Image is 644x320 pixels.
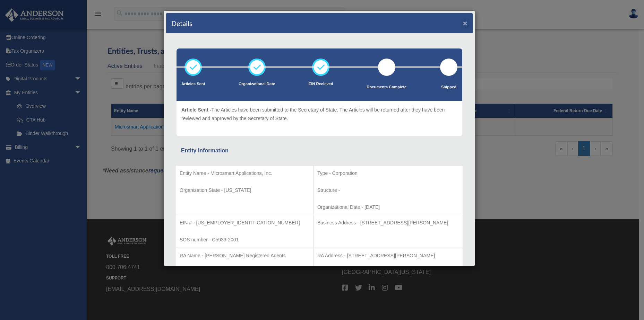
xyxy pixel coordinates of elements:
[317,203,459,212] p: Organizational Date - [DATE]
[181,146,458,155] div: Entity Information
[317,219,459,227] p: Business Address - [STREET_ADDRESS][PERSON_NAME]
[239,81,275,88] p: Organizational Date
[463,19,467,27] button: ×
[440,84,457,91] p: Shipped
[171,18,192,28] h4: Details
[181,106,457,123] p: The Articles have been submitted to the Secretary of State. The Articles will be returned after t...
[317,251,459,260] p: RA Address - [STREET_ADDRESS][PERSON_NAME]
[180,251,310,260] p: RA Name - [PERSON_NAME] Registered Agents
[367,84,406,91] p: Documents Complete
[180,235,310,244] p: SOS number - C5933-2001
[317,186,459,195] p: Structure -
[181,81,205,88] p: Articles Sent
[180,169,310,178] p: Entity Name - Microsmart Applications, Inc.
[309,81,333,88] p: EIN Recieved
[180,219,310,227] p: EIN # - [US_EMPLOYER_IDENTIFICATION_NUMBER]
[317,169,459,178] p: Type - Corporation
[181,107,211,113] span: Article Sent -
[180,186,310,195] p: Organization State - [US_STATE]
